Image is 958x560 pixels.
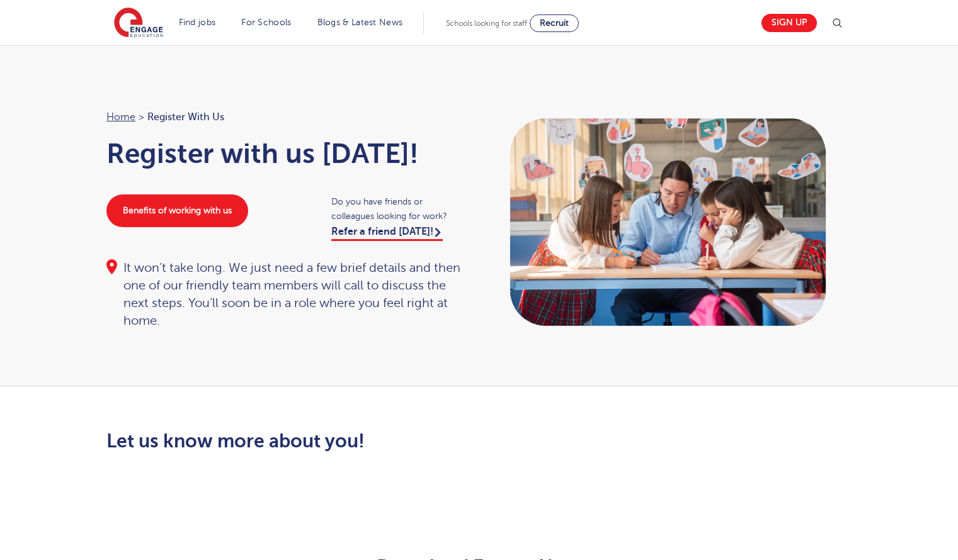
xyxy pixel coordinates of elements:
[106,111,135,123] a: Home
[106,138,467,169] h1: Register with us [DATE]!
[114,8,163,39] img: Engage Education
[446,19,527,28] span: Schools looking for staff
[761,14,817,32] a: Sign up
[106,109,467,125] nav: breadcrumb
[317,18,403,27] a: Blogs & Latest News
[530,14,579,32] a: Recruit
[106,259,467,330] div: It won’t take long. We just need a few brief details and then one of our friendly team members wi...
[331,226,443,241] a: Refer a friend [DATE]!
[147,109,224,125] span: Register with us
[331,194,467,223] span: Do you have friends or colleagues looking for work?
[241,18,291,27] a: For Schools
[139,111,144,123] span: >
[106,430,597,452] h2: Let us know more about you!
[540,18,569,28] span: Recruit
[179,18,216,27] a: Find jobs
[106,194,248,227] a: Benefits of working with us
